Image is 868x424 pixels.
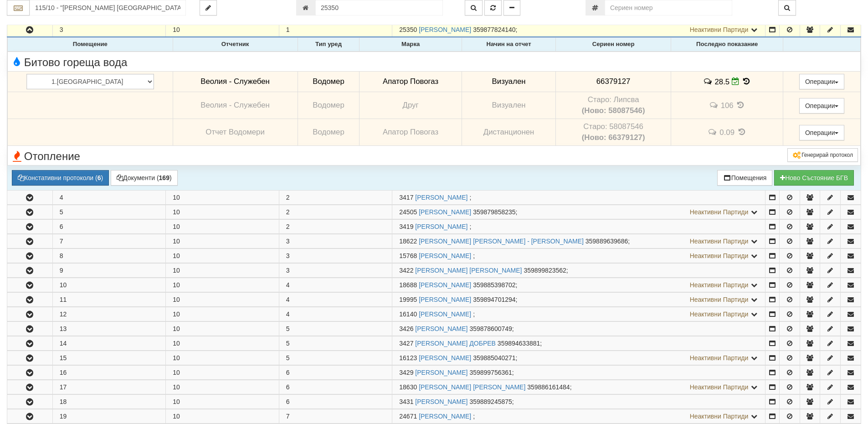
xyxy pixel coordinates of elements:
[419,252,471,259] a: [PERSON_NAME]
[286,223,290,230] span: 2
[498,340,540,347] span: 359894633881
[166,351,279,365] td: 10
[582,106,645,115] b: (Ново: 58087546)
[360,119,462,146] td: Апатор Повогаз
[690,238,749,245] span: Неактивни Партиди
[462,92,555,119] td: Визуален
[52,380,166,394] td: 17
[166,409,279,423] td: 10
[286,383,290,391] span: 6
[286,252,290,259] span: 3
[556,38,671,52] th: Сериен номер
[159,174,169,181] b: 169
[462,38,555,52] th: Начин на отчет
[166,219,279,233] td: 10
[473,26,515,33] span: 359877824140
[166,205,279,219] td: 10
[392,307,765,321] td: ;
[586,238,628,245] span: 359889639686
[419,413,471,420] a: [PERSON_NAME]
[399,383,417,391] span: Партида №
[392,365,765,379] td: ;
[708,128,719,136] span: История на забележките
[419,383,525,391] a: [PERSON_NAME] [PERSON_NAME]
[469,369,512,376] span: 359899756361
[166,292,279,306] td: 10
[52,307,166,321] td: 12
[52,23,166,37] td: 3
[399,194,413,201] span: Партида №
[690,26,749,33] span: Неактивни Партиди
[166,190,279,204] td: 10
[415,223,467,230] a: [PERSON_NAME]
[392,263,765,277] td: ;
[690,296,749,303] span: Неактивни Партиди
[799,74,845,89] button: Операции
[719,128,734,137] span: 0.09
[286,369,290,376] span: 6
[469,325,512,332] span: 359878600749
[556,92,671,119] td: Устройство със сериен номер Липсва беше подменено от устройство със сериен номер 58087546
[52,234,166,248] td: 7
[166,263,279,277] td: 10
[298,119,360,146] td: Водомер
[415,369,467,376] a: [PERSON_NAME]
[286,281,290,289] span: 4
[360,71,462,92] td: Апатор Повогаз
[399,325,413,332] span: Партида №
[392,409,765,423] td: ;
[419,354,471,362] a: [PERSON_NAME]
[286,296,290,303] span: 4
[473,208,515,216] span: 359879858235
[166,365,279,379] td: 10
[735,101,745,109] span: История на показанията
[12,170,109,186] button: Констативни протоколи (6)
[399,252,417,259] span: Партида №
[392,234,765,248] td: ;
[52,336,166,350] td: 14
[205,128,264,136] span: Отчет Водомери
[732,78,740,85] i: Редакция Отчет към 29/09/2025
[52,409,166,423] td: 19
[399,296,417,303] span: Партида №
[415,267,522,274] a: [PERSON_NAME] [PERSON_NAME]
[392,292,765,306] td: ;
[392,219,765,233] td: ;
[392,190,765,204] td: ;
[556,119,671,146] td: Устройство със сериен номер 58087546 беше подменено от устройство със сериен номер 66379127
[200,101,270,109] span: Веолия - Служебен
[690,354,749,362] span: Неактивни Партиди
[286,26,290,33] span: 1
[419,281,471,289] a: [PERSON_NAME]
[462,71,555,92] td: Визуален
[473,296,515,303] span: 359894701294
[360,92,462,119] td: Друг
[419,296,471,303] a: [PERSON_NAME]
[721,101,734,110] span: 106
[111,170,178,186] button: Документи (169)
[166,234,279,248] td: 10
[392,394,765,408] td: ;
[360,38,462,52] th: Марка
[286,398,290,405] span: 6
[690,310,749,318] span: Неактивни Партиди
[166,336,279,350] td: 10
[166,307,279,321] td: 10
[419,26,471,33] a: [PERSON_NAME]
[709,101,720,109] span: История на забележките
[582,133,645,142] b: (Ново: 66379127)
[392,351,765,365] td: ;
[690,383,749,391] span: Неактивни Партиди
[715,77,730,86] span: 28.5
[469,398,512,405] span: 359889245875
[286,413,290,420] span: 7
[399,340,413,347] span: Партида №
[200,77,270,86] span: Веолия - Служебен
[415,194,467,201] a: [PERSON_NAME]
[392,205,765,219] td: ;
[399,267,413,274] span: Партида №
[527,383,570,391] span: 359886161484
[419,310,471,318] a: [PERSON_NAME]
[399,354,417,362] span: Партида №
[392,380,765,394] td: ;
